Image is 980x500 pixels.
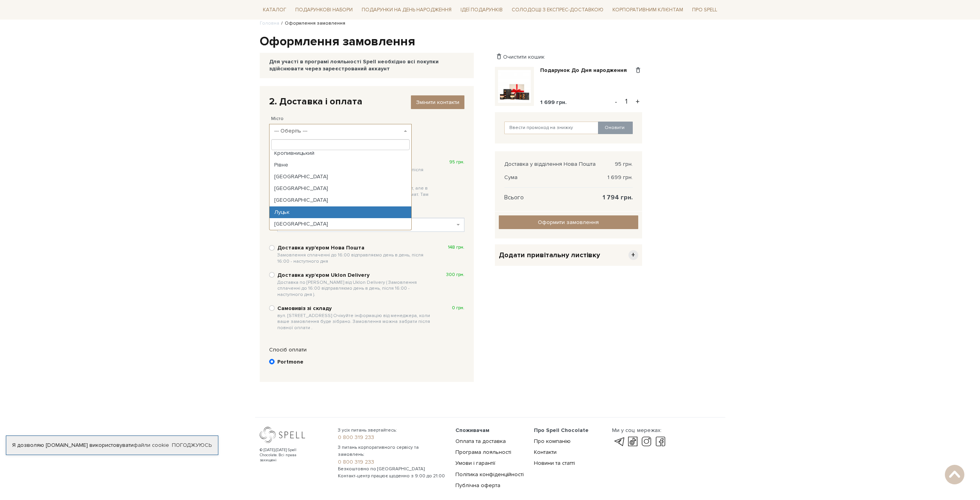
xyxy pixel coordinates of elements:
[270,206,411,218] li: Луцьк
[603,194,633,201] span: 1 794 грн.
[359,4,455,16] span: Подарунки на День народження
[640,437,653,446] a: instagram
[612,427,667,434] div: Ми у соц. мережах:
[269,124,412,138] span: --- Оберіть ---
[457,4,506,16] span: Ідеї подарунків
[270,194,411,206] li: [GEOGRAPHIC_DATA]
[498,70,531,103] img: Подарунок До Дня народження
[277,272,433,298] b: Доставка курʼєром Uklon Delivery
[277,313,433,331] span: вул. [STREET_ADDRESS] Очікуйте інформацію від менеджера, коли ваше замовлення буде зібрано. Замов...
[452,305,464,311] span: 0 грн.
[499,251,600,260] span: Додати привітальну листівку
[277,280,433,298] span: Доставка по [PERSON_NAME] від Uklon Delivery ( Замовлення сплаченні до 16:00 відправляємо день в ...
[534,438,571,444] a: Про компанію
[274,127,402,135] span: --- Оберіть ---
[260,4,289,16] span: Каталог
[277,358,303,366] b: Portmone
[612,437,625,446] a: telegram
[504,161,596,168] span: Доставка у відділення Нова Пошта
[134,442,169,448] a: файли cookie
[626,437,639,446] a: tik-tok
[416,99,459,106] span: Змінити контакти
[495,53,642,61] div: Очистити кошик
[277,244,433,264] b: Доставка кур'єром Нова Пошта
[534,427,589,434] span: Про Spell Chocolate
[689,4,720,16] span: Про Spell
[609,3,686,16] a: Корпоративним клієнтам
[504,194,524,201] span: Всього
[534,460,575,466] a: Новини та статті
[504,122,599,134] input: Ввести промокод на знижку
[615,161,633,168] span: 95 грн.
[504,174,518,181] span: Сума
[172,442,212,449] a: Погоджуюсь
[540,67,633,74] a: Подарунок До Дня народження
[534,449,557,455] a: Контакти
[269,58,464,72] div: Для участі в програмі лояльності Spell необхідно всі покупки здійснювати через зареєстрований акк...
[270,171,411,183] li: [GEOGRAPHIC_DATA]
[598,122,633,134] button: Оновити
[538,219,599,226] span: Оформити замовлення
[448,244,464,251] span: 148 грн.
[292,4,356,16] span: Подарункові набори
[277,252,433,264] span: Замовлення сплаченні до 16:00 відправляємо день в день, після 16:00 - наступного дня
[455,482,500,489] a: Публічна оферта
[6,442,218,449] div: Я дозволяю [DOMAIN_NAME] використовувати
[270,183,411,194] li: [GEOGRAPHIC_DATA]
[338,444,446,458] span: З питань корпоративного сервісу та замовлень:
[628,250,638,260] span: +
[455,427,489,434] span: Споживачам
[338,434,446,441] a: 0 800 319 233
[633,96,642,108] button: +
[455,449,511,455] a: Програма лояльності
[338,427,446,434] span: З усіх питань звертайтесь:
[540,99,567,106] span: 1 699 грн.
[260,448,312,463] div: © [DATE]-[DATE] Spell Chocolate. Всі права захищені
[270,159,411,171] li: Рівне
[449,159,464,165] span: 95 грн.
[269,95,464,108] div: 2. Доставка і оплата
[279,20,345,27] li: Оформлення замовлення
[270,147,411,159] li: Кропивницький
[260,34,721,50] h1: Оформлення замовлення
[654,437,667,446] a: facebook
[612,96,620,108] button: -
[607,174,633,181] span: 1 699 грн.
[265,147,468,154] div: Спосіб доставки
[277,305,433,331] b: Самовивіз зі складу
[455,471,524,478] a: Політика конфіденційності
[271,115,284,122] label: Місто
[338,459,446,466] a: 0 800 319 233
[455,438,506,444] a: Оплата та доставка
[338,466,446,473] span: Безкоштовно по [GEOGRAPHIC_DATA]
[509,3,607,16] a: Солодощі з експрес-доставкою
[446,272,464,278] span: 300 грн.
[265,346,468,353] div: Спосіб оплати
[338,473,446,480] span: Контакт-центр працює щоденно з 9:00 до 21:00
[260,20,279,26] a: Головна
[455,460,495,466] a: Умови і гарантії
[270,218,411,230] li: [GEOGRAPHIC_DATA]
